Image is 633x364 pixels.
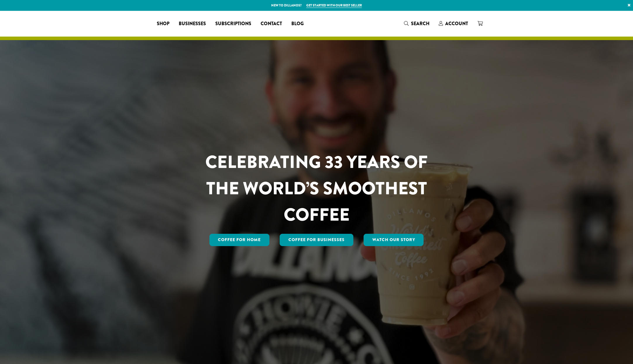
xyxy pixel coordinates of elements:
span: Subscriptions [215,20,251,28]
span: Contact [261,20,282,28]
a: Watch Our Story [364,234,424,246]
span: Account [445,20,468,27]
h1: CELEBRATING 33 YEARS OF THE WORLD’S SMOOTHEST COFFEE [188,149,445,228]
a: Coffee For Businesses [280,234,353,246]
span: Shop [157,20,169,28]
span: Businesses [179,20,206,28]
a: Coffee for Home [209,234,270,246]
a: Get started with our best seller [306,3,362,8]
a: Shop [152,19,174,28]
span: Blog [291,20,304,28]
a: Search [399,19,434,28]
span: Search [411,20,429,27]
